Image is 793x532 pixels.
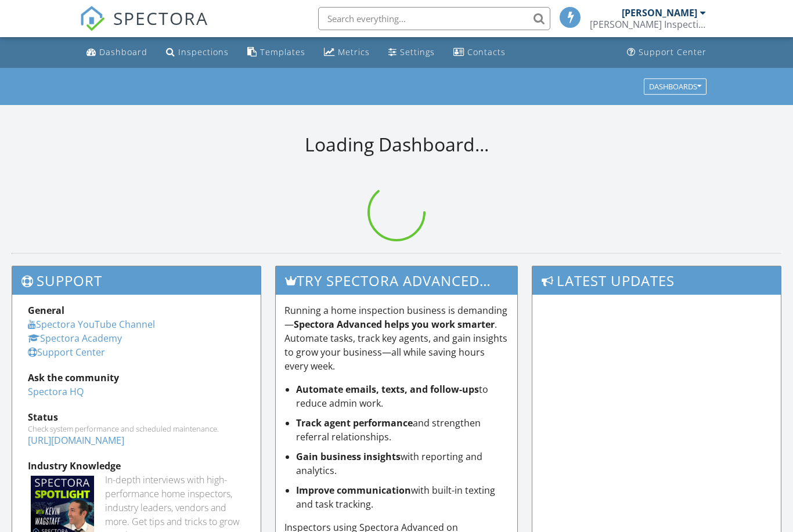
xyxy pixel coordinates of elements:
[243,42,310,63] a: Templates
[82,42,152,63] a: Dashboard
[80,6,105,31] img: The Best Home Inspection Software - Spectora
[296,484,411,497] strong: Improve communication
[384,42,439,63] a: Settings
[622,42,711,63] a: Support Center
[276,266,517,295] h3: Try spectora advanced [DATE]
[28,385,84,398] a: Spectora HQ
[319,42,374,63] a: Metrics
[28,434,124,447] a: [URL][DOMAIN_NAME]
[296,416,509,444] li: and strengthen referral relationships.
[296,382,509,410] li: to reduce admin work.
[649,82,701,91] div: Dashboards
[590,19,706,30] div: Kelly Inspections LLC
[296,483,509,511] li: with built-in texting and task tracking.
[28,346,105,359] a: Support Center
[284,303,509,373] p: Running a home inspection business is demanding— . Automate tasks, track key agents, and gain ins...
[294,318,495,331] strong: Spectora Advanced helps you work smarter
[296,450,401,463] strong: Gain business insights
[318,7,550,30] input: Search everything...
[467,46,506,57] div: Contacts
[449,42,510,63] a: Contacts
[28,459,245,473] div: Industry Knowledge
[296,417,413,429] strong: Track agent performance
[400,46,435,57] div: Settings
[532,266,781,295] h3: Latest Updates
[260,46,305,57] div: Templates
[99,46,147,57] div: Dashboard
[12,266,261,295] h3: Support
[296,450,509,477] li: with reporting and analytics.
[296,383,479,396] strong: Automate emails, texts, and follow-ups
[28,410,245,424] div: Status
[644,78,707,95] button: Dashboards
[80,16,208,40] a: SPECTORA
[28,332,122,345] a: Spectora Academy
[338,46,370,57] div: Metrics
[622,7,697,19] div: [PERSON_NAME]
[178,46,229,57] div: Inspections
[28,318,155,331] a: Spectora YouTube Channel
[28,371,245,385] div: Ask the community
[28,424,245,433] div: Check system performance and scheduled maintenance.
[639,46,707,57] div: Support Center
[113,6,208,30] span: SPECTORA
[161,42,233,63] a: Inspections
[28,304,64,317] strong: General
